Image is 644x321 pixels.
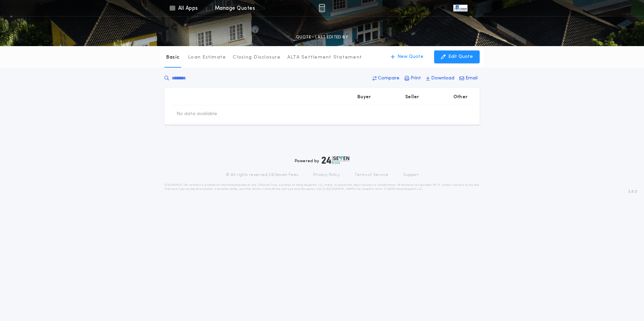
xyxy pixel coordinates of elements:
a: Privacy Policy [313,172,340,178]
button: New Quote [384,50,430,63]
img: img [319,4,325,12]
a: Support [403,172,418,178]
a: Terms of Service [355,172,388,178]
p: Buyer [357,94,371,101]
p: New Quote [397,53,423,60]
p: ALTA Settlement Statement [287,54,362,61]
p: QUOTE - LAST EDITED BY [296,34,348,41]
span: 3.8.0 [628,189,637,195]
p: Other [453,94,468,101]
div: Powered by [295,156,349,164]
p: Closing Disclosure [233,54,281,61]
button: Download [424,72,456,84]
a: [URL][DOMAIN_NAME] [323,188,356,190]
button: Email [457,72,480,84]
button: Print [402,72,423,84]
p: Email [465,75,478,82]
img: vs-icon [453,5,468,11]
p: Download [431,75,454,82]
td: No data available [171,105,223,123]
p: Seller [405,94,419,101]
p: DISCLAIMER: This estimate is provided for informational purposes only. 24|Seven Fees, a product o... [164,183,480,191]
img: logo [322,156,349,164]
p: Basic [166,54,180,61]
button: Compare [371,72,401,84]
button: Edit Quote [434,50,480,63]
p: Loan Estimate [188,54,226,61]
p: © All rights reserved. 24|Seven Fees [226,172,298,178]
p: Edit Quote [448,53,473,60]
p: Compare [378,75,399,82]
p: Print [411,75,421,82]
